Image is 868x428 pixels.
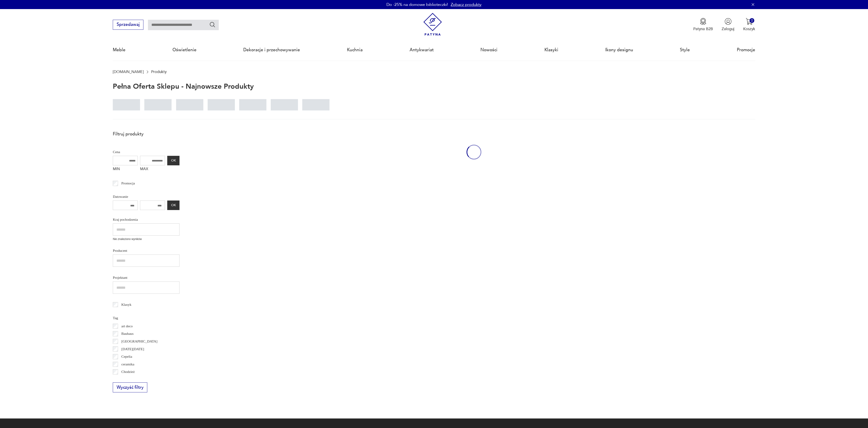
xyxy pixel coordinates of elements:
a: Ikony designu [605,39,633,60]
p: Projektant [113,275,180,281]
p: Datowanie [113,194,180,200]
p: Filtruj produkty [113,131,180,137]
a: Kuchnia [347,39,363,60]
p: Chodzież [121,369,135,375]
label: MIN [113,165,138,174]
p: Do -25% na domowe biblioteczki! [386,2,448,7]
p: Cena [113,149,180,155]
button: Zaloguj [722,18,734,32]
button: OK [167,201,180,210]
div: oval-loading [467,128,481,176]
p: art deco [121,323,133,329]
p: Zaloguj [722,26,734,32]
p: Producent [113,248,180,254]
a: Ikona medaluPatyna B2B [693,18,713,32]
label: MAX [140,165,165,174]
button: Sprzedawaj [113,20,143,30]
a: Nowości [480,39,497,60]
p: Promocja [121,180,135,186]
p: Produkty [151,70,167,74]
p: Tag [113,315,180,321]
button: 0Koszyk [743,18,755,32]
button: Szukaj [209,21,216,28]
a: Oświetlenie [172,39,197,60]
p: Patyna B2B [693,26,713,32]
a: Style [680,39,690,60]
a: Sprzedawaj [113,23,143,27]
a: Zobacz produkty [451,2,482,7]
p: Bauhaus [121,331,134,337]
div: 0 [750,18,754,23]
a: [DOMAIN_NAME] [113,70,144,74]
a: Antykwariat [410,39,434,60]
a: Promocje [737,39,755,60]
button: Wyczyść filtry [113,382,147,392]
p: ceramika [121,361,134,367]
button: OK [167,156,180,165]
a: Meble [113,39,125,60]
p: Cepelia [121,354,132,360]
h1: Pełna oferta sklepu - najnowsze produkty [113,83,254,90]
a: Dekoracje i przechowywanie [243,39,300,60]
p: [DATE][DATE] [121,346,144,352]
a: Klasyki [544,39,558,60]
button: Patyna B2B [693,18,713,32]
img: Patyna - sklep z meblami i dekoracjami vintage [421,13,444,36]
p: Klasyk [121,302,131,308]
p: Ćmielów [121,377,134,382]
p: Kraj pochodzenia [113,217,180,223]
img: Ikona koszyka [746,18,753,25]
img: Ikona medalu [700,18,707,25]
p: Nie znaleziono wyników [113,237,180,241]
p: [GEOGRAPHIC_DATA] [121,338,157,344]
p: Koszyk [743,26,755,32]
img: Ikonka użytkownika [725,18,732,25]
